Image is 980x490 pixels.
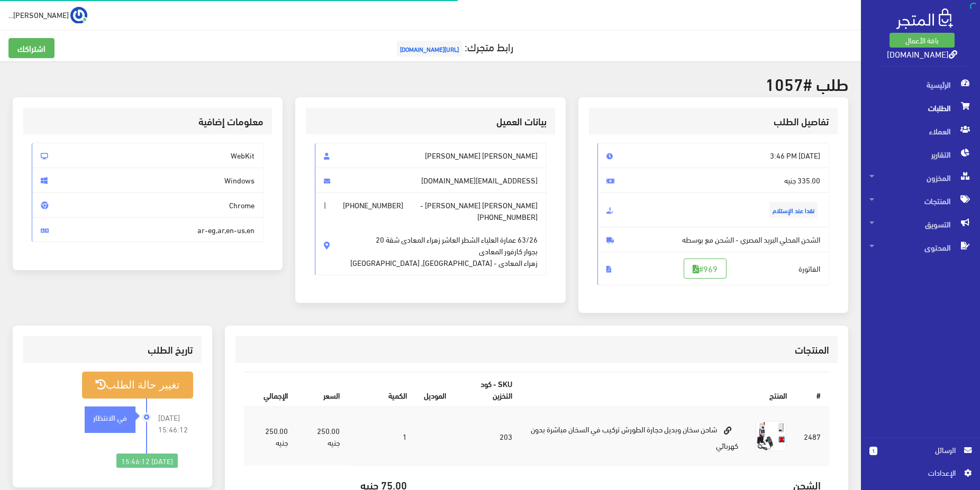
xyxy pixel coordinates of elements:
[869,236,972,259] span: المحتوى
[886,444,956,456] span: الرسائل
[869,96,972,119] span: الطلبات
[13,74,848,93] h2: طلب #1057
[477,211,538,223] span: [PHONE_NUMBER]
[869,212,972,236] span: التسويق
[348,406,415,466] td: 1
[861,143,980,166] a: التقارير
[795,372,829,406] th: #
[315,192,547,275] span: [PERSON_NAME] [PERSON_NAME] - |
[455,372,521,406] th: SKU - كود التخزين
[878,467,955,478] span: اﻹعدادات
[315,168,547,193] span: [EMAIL_ADDRESS][DOMAIN_NAME]
[887,46,957,61] a: [DOMAIN_NAME]
[869,166,972,189] span: المخزون
[158,412,193,435] span: [DATE] 15:46:12
[597,143,829,168] span: [DATE] 3:46 PM
[861,236,980,259] a: المحتوى
[861,73,980,96] a: الرئيسية
[861,96,980,119] a: الطلبات
[521,406,747,466] td: شاحن سخان وبديل حجارة الطورش تركيب في السخان مباشرة بدون كهربائي
[32,143,264,168] span: WebKit
[861,189,980,212] a: المنتجات
[32,116,264,126] h3: معلومات إضافية
[32,168,264,193] span: Windows
[415,372,455,406] th: الموديل
[521,372,795,406] th: المنتج
[32,217,264,243] span: ar-eg,ar,en-us,en
[769,202,818,218] span: نقدا عند الإستلام
[684,258,727,279] a: #969
[116,454,178,468] div: [DATE] 15:46:12
[397,41,462,57] span: [URL][DOMAIN_NAME]
[869,447,877,455] span: 1
[348,372,415,406] th: الكمية
[8,38,55,58] a: اشتراكك
[795,406,829,466] td: 2487
[869,189,972,212] span: المنتجات
[296,406,348,466] td: 250.00 جنيه
[244,372,296,406] th: اﻹجمالي
[350,222,538,268] span: 63/26 عمارة العلياء الشطر العاشر زهراء المعادى شقة 20 بجوار كارفور المعادى زهراء المعادى - [GEOGR...
[890,33,955,48] a: باقة الأعمال
[869,143,972,166] span: التقارير
[861,119,980,143] a: العملاء
[244,406,296,466] td: 250.00 جنيه
[869,119,972,143] span: العملاء
[8,8,69,21] span: [PERSON_NAME]...
[296,372,348,406] th: السعر
[32,345,193,355] h3: تاريخ الطلب
[869,444,972,467] a: 1 الرسائل
[70,7,87,24] img: ...
[896,8,953,29] img: .
[93,411,127,423] strong: في الانتظار
[32,192,264,218] span: Chrome
[869,467,972,484] a: اﻹعدادات
[394,36,513,56] a: رابط متجرك:[URL][DOMAIN_NAME]
[597,252,829,285] span: الفاتورة
[861,166,980,189] a: المخزون
[455,406,521,466] td: 203
[315,116,547,126] h3: بيانات العميل
[597,227,829,252] span: الشحن المحلي البريد المصري - الشحن مع بوسطه
[597,116,829,126] h3: تفاصيل الطلب
[869,73,972,96] span: الرئيسية
[315,143,547,168] span: [PERSON_NAME] [PERSON_NAME]
[8,6,87,23] a: ... [PERSON_NAME]...
[244,345,829,355] h3: المنتجات
[82,372,193,399] button: تغيير حالة الطلب
[597,168,829,193] span: 335.00 جنيه
[343,199,403,211] span: [PHONE_NUMBER]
